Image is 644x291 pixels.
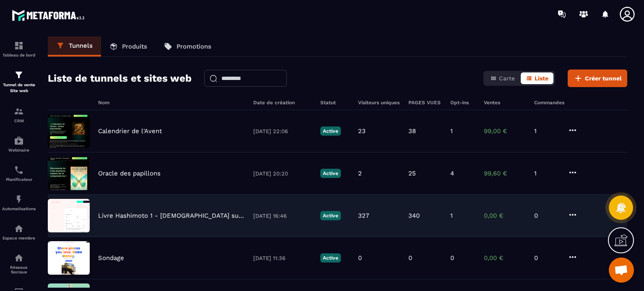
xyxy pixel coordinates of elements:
[484,100,526,106] h6: Ventes
[48,241,90,275] img: image
[253,255,312,261] p: [DATE] 11:36
[408,212,420,219] p: 340
[253,170,312,177] p: [DATE] 20:20
[98,254,124,262] p: Sondage
[534,100,564,106] h6: Commandes
[484,254,526,262] p: 0,00 €
[48,199,90,232] img: image
[320,100,350,106] h6: Statut
[253,128,312,134] p: [DATE] 22:06
[2,217,36,247] a: automationsautomationsEspace membre
[122,43,147,50] p: Produits
[48,157,90,190] img: image
[408,254,412,262] p: 0
[535,75,548,82] span: Liste
[98,170,161,177] p: Oracle des papillons
[2,34,36,64] a: formationformationTableau de bord
[48,70,192,87] h2: Liste de tunnels et sites web
[2,236,36,240] p: Espace membre
[2,247,36,281] a: social-networksocial-networkRéseaux Sociaux
[14,165,24,175] img: scheduler
[14,253,24,263] img: social-network
[585,74,622,82] span: Créer tunnel
[12,8,87,23] img: logo
[358,127,366,135] p: 23
[450,100,475,106] h6: Opt-ins
[534,212,559,219] p: 0
[450,170,454,177] p: 4
[14,41,24,51] img: formation
[484,212,526,219] p: 0,00 €
[253,100,312,106] h6: Date de création
[2,188,36,217] a: automationsautomationsAutomatisations
[14,106,24,116] img: formation
[14,70,24,80] img: formation
[98,212,245,219] p: Livre Hashimoto 1 - [DEMOGRAPHIC_DATA] suppléments - Stop Hashimoto
[101,36,156,57] a: Produits
[320,169,341,178] p: Active
[2,100,36,129] a: formationformationCRM
[358,170,362,177] p: 2
[450,254,454,262] p: 0
[609,258,634,283] div: Ouvrir le chat
[521,72,553,84] button: Liste
[408,170,416,177] p: 25
[14,224,24,234] img: automations
[2,206,36,211] p: Automatisations
[534,254,559,262] p: 0
[484,170,526,177] p: 99,60 €
[358,100,400,106] h6: Visiteurs uniques
[534,170,559,177] p: 1
[69,42,93,49] p: Tunnels
[177,43,211,50] p: Promotions
[408,100,442,106] h6: PAGES VUES
[2,159,36,188] a: schedulerschedulerPlanificateur
[98,100,245,106] h6: Nom
[2,53,36,57] p: Tableau de bord
[484,127,526,135] p: 99,00 €
[2,177,36,182] p: Planificateur
[499,75,515,82] span: Carte
[14,136,24,146] img: automations
[358,212,369,219] p: 327
[2,265,36,274] p: Réseaux Sociaux
[253,213,312,219] p: [DATE] 16:46
[534,127,559,135] p: 1
[2,148,36,152] p: Webinaire
[320,253,341,263] p: Active
[450,127,453,135] p: 1
[320,211,341,220] p: Active
[408,127,416,135] p: 38
[450,212,453,219] p: 1
[320,126,341,136] p: Active
[568,70,627,87] button: Créer tunnel
[48,36,101,57] a: Tunnels
[156,36,220,57] a: Promotions
[2,64,36,100] a: formationformationTunnel de vente Site web
[2,118,36,123] p: CRM
[485,72,520,84] button: Carte
[2,82,36,94] p: Tunnel de vente Site web
[98,127,162,135] p: Calendrier de l'Avent
[358,254,362,262] p: 0
[2,129,36,159] a: automationsautomationsWebinaire
[14,194,24,204] img: automations
[48,114,90,148] img: image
